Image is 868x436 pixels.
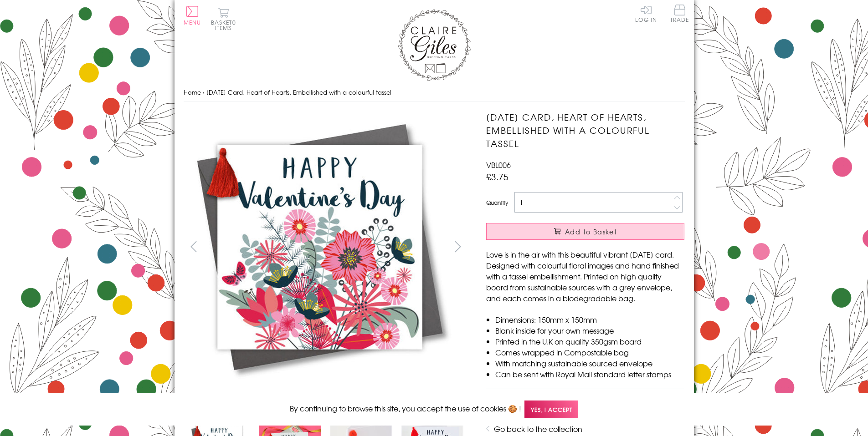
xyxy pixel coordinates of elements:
[495,325,684,336] li: Blank inside for your own message
[670,5,689,24] a: Trade
[398,9,471,81] img: Claire Giles Greetings Cards
[206,88,391,96] span: [DATE] Card, Heart of Hearts, Embellished with a colourful tassel
[670,5,689,22] span: Trade
[486,198,508,207] label: Quantity
[495,347,684,358] li: Comes wrapped in Compostable bag
[486,159,511,170] span: VBL006
[468,111,741,384] img: Valentine's Day Card, Heart of Hearts, Embellished with a colourful tassel
[486,223,684,240] button: Add to Basket
[184,18,201,26] span: Menu
[565,227,617,236] span: Add to Basket
[495,358,684,369] li: With matching sustainable sourced envelope
[203,88,205,96] span: ›
[635,5,657,22] a: Log In
[494,423,582,434] a: Go back to the collection
[495,336,684,347] li: Printed in the U.K on quality 350gsm board
[211,7,236,30] button: Basket0 items
[447,236,468,257] button: next
[184,236,204,257] button: prev
[486,249,684,304] p: Love is in the air with this beautiful vibrant [DATE] card. Designed with colourful floral images...
[215,18,236,32] span: 0 items
[495,369,684,380] li: Can be sent with Royal Mail standard letter stamps
[184,6,201,25] button: Menu
[524,401,578,418] span: Yes, I accept
[486,111,684,150] h1: [DATE] Card, Heart of Hearts, Embellished with a colourful tassel
[184,88,201,96] a: Home
[486,170,508,183] span: £3.75
[183,111,457,384] img: Valentine's Day Card, Heart of Hearts, Embellished with a colourful tassel
[184,83,685,102] nav: breadcrumbs
[495,314,684,325] li: Dimensions: 150mm x 150mm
